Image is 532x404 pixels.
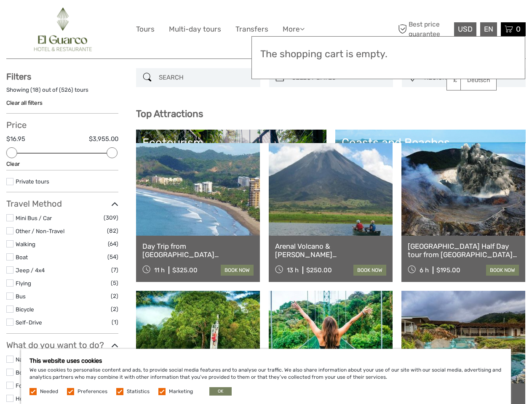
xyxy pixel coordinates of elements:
span: (2) [111,291,118,301]
span: 0 [515,25,522,33]
a: Arenal Volcano & [PERSON_NAME][GEOGRAPHIC_DATA] one day tour from [GEOGRAPHIC_DATA][PERSON_NAME] [275,242,386,259]
label: Marketing [169,388,193,395]
label: Statistics [127,388,150,395]
a: book now [221,265,254,276]
a: Coasts and Beaches [342,136,519,195]
a: book now [486,265,519,276]
span: USD [458,25,473,33]
a: Bus [16,293,26,300]
span: (5) [111,278,118,288]
button: Open LiveChat chat widget [97,13,107,23]
a: Day Trip from [GEOGRAPHIC_DATA][PERSON_NAME] to [GEOGRAPHIC_DATA] & ATV Adventure [142,242,254,259]
a: Flying [16,280,31,287]
p: We're away right now. Please check back later! [12,15,95,21]
h5: This website uses cookies [29,357,503,364]
span: 6 h [420,266,429,274]
span: (7) [111,265,118,275]
a: £ [447,73,476,88]
label: Preferences [78,388,107,395]
label: $16.95 [6,135,25,144]
a: Tours [136,23,155,35]
a: [GEOGRAPHIC_DATA] Half Day tour from [GEOGRAPHIC_DATA][PERSON_NAME] [408,242,519,259]
label: $3,955.00 [89,135,118,144]
div: Ecotourism [142,136,320,149]
label: 18 [32,86,39,94]
span: 13 h [287,266,299,274]
h3: Price [6,120,118,130]
div: EN [480,22,497,36]
h3: The shopping cart is empty. [260,48,516,60]
a: More [283,23,305,35]
h3: What do you want to do? [6,340,118,350]
a: Mini Bus / Car [16,215,52,221]
a: Food & Drink [16,382,49,389]
a: Walking [16,241,35,247]
span: (54) [107,252,118,262]
a: Private tours [16,178,49,185]
div: Showing ( ) out of ( ) tours [6,86,118,99]
a: Boat Tours [16,369,44,376]
span: 11 h [154,266,165,274]
label: 526 [61,86,71,94]
a: Transfers [235,23,268,35]
img: 2782-2b89c085-be33-434c-aeab-2def2f8264ce_logo_big.jpg [32,6,93,52]
a: Deutsch [461,73,496,88]
div: Clear [6,160,118,168]
h3: Travel Method [6,199,118,209]
a: Ecotourism [142,136,320,195]
span: (64) [108,239,118,249]
button: OK [209,387,232,396]
a: Multi-day tours [169,23,221,35]
a: Other / Non-Travel [16,228,64,234]
b: Top Attractions [136,108,203,120]
a: Self-Drive [16,319,42,326]
a: book now [353,265,386,276]
input: SEARCH [155,70,256,85]
a: Jeep / 4x4 [16,267,45,274]
div: $250.00 [306,266,332,274]
a: Boat [16,254,28,260]
span: (82) [107,226,118,236]
div: $195.00 [436,266,460,274]
div: $325.00 [172,266,198,274]
a: Nature & Scenery [16,356,61,363]
a: Bicycle [16,306,34,313]
strong: Filters [6,72,31,82]
div: We use cookies to personalise content and ads, to provide social media features and to analyse ou... [21,349,511,404]
div: Coasts and Beaches [342,136,519,149]
span: (309) [104,213,118,223]
span: Best price guarantee [396,20,452,38]
span: (1) [112,317,118,327]
a: Clear all filters [6,99,43,106]
a: Horseback Riding [16,395,61,402]
label: Needed [40,388,58,395]
span: (2) [111,304,118,314]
